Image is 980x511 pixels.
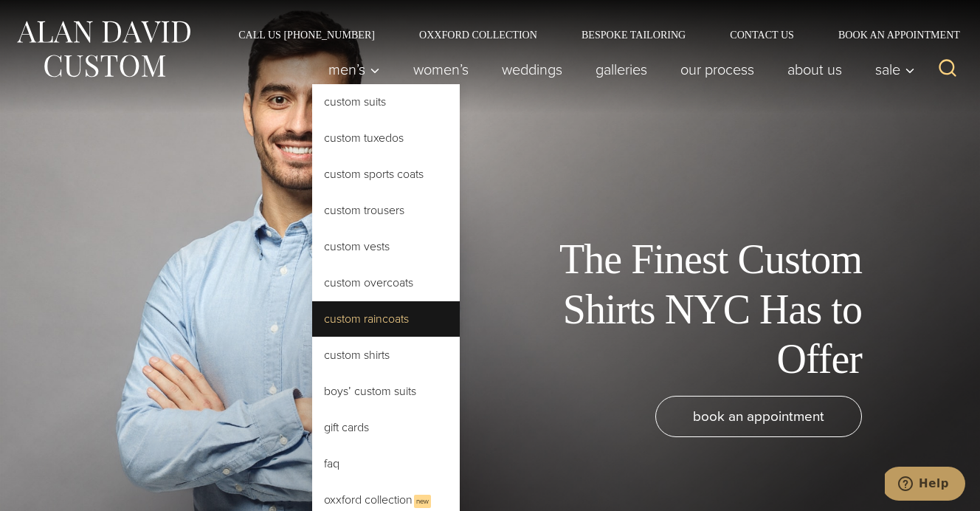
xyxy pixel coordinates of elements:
a: weddings [486,55,579,84]
nav: Primary Navigation [312,55,923,84]
iframe: Opens a widget where you can chat to one of our agents [885,467,965,504]
button: Child menu of Men’s [312,55,397,84]
a: Gift Cards [312,410,460,445]
a: Custom Raincoats [312,301,460,337]
a: Custom Suits [312,84,460,120]
a: Bespoke Tailoring [559,30,708,40]
img: Alan David Custom [15,16,192,82]
span: New [414,495,431,508]
a: Book an Appointment [816,30,965,40]
nav: Secondary Navigation [216,30,965,40]
span: book an appointment [693,405,824,427]
a: Custom Overcoats [312,265,460,301]
a: Custom Tuxedos [312,120,460,156]
a: Our Process [664,55,771,84]
h1: The Finest Custom Shirts NYC Has to Offer [530,235,862,384]
a: Oxxford Collection [397,30,559,40]
a: Custom Trousers [312,193,460,228]
a: Custom Shirts [312,337,460,373]
a: Call Us [PHONE_NUMBER] [216,30,397,40]
a: About Us [771,55,859,84]
button: View Search Form [930,52,965,87]
button: Sale sub menu toggle [859,55,923,84]
a: FAQ [312,446,460,481]
a: book an appointment [655,396,862,437]
a: Custom Sports Coats [312,157,460,192]
a: Custom Vests [312,229,460,264]
a: Galleries [579,55,664,84]
a: Boys’ Custom Suits [312,374,460,409]
a: Contact Us [708,30,816,40]
a: Women’s [397,55,486,84]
